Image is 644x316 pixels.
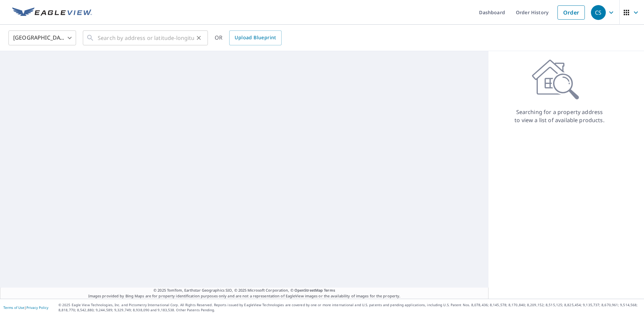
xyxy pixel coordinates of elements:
a: Order [557,5,585,20]
img: EV Logo [12,7,92,18]
p: Searching for a property address to view a list of available products. [514,108,605,124]
button: Clear [194,33,204,43]
a: Privacy Policy [26,305,48,310]
input: Search by address or latitude-longitude [98,28,194,47]
a: Upload Blueprint [229,30,281,45]
a: Terms [324,288,335,293]
div: CS [591,5,606,20]
p: © 2025 Eagle View Technologies, Inc. and Pictometry International Corp. All Rights Reserved. Repo... [58,302,641,313]
span: © 2025 TomTom, Earthstar Geographics SIO, © 2025 Microsoft Corporation, © [153,288,335,293]
div: [GEOGRAPHIC_DATA] [8,28,76,47]
a: Terms of Use [3,305,24,310]
p: | [3,306,48,310]
a: OpenStreetMap [294,288,323,293]
span: Upload Blueprint [235,33,276,42]
div: OR [215,30,282,45]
